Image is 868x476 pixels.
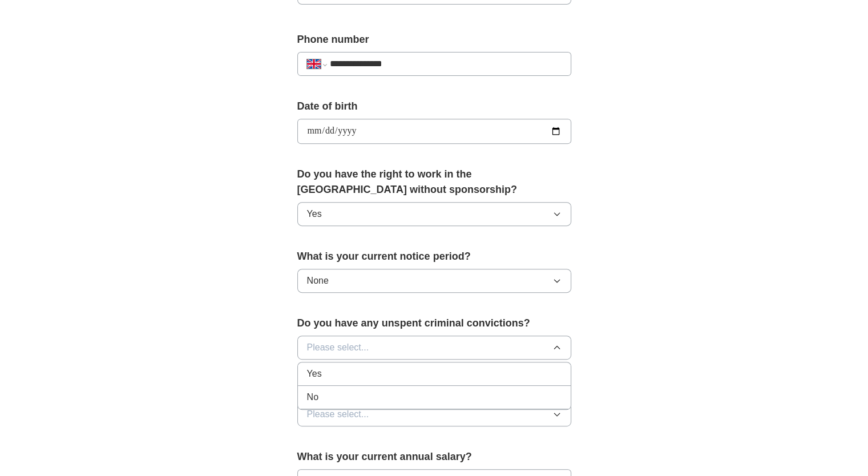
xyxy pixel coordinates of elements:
span: Yes [307,207,322,221]
label: What is your current notice period? [297,249,571,264]
span: Yes [307,367,322,381]
span: None [307,274,329,288]
label: What is your current annual salary? [297,449,571,465]
span: Please select... [307,341,369,354]
span: No [307,390,318,404]
label: Date of birth [297,99,571,114]
button: Please select... [297,336,571,360]
button: Please select... [297,402,571,426]
button: None [297,269,571,293]
button: Yes [297,202,571,226]
label: Do you have any unspent criminal convictions? [297,316,571,331]
span: Please select... [307,408,369,421]
label: Phone number [297,32,571,47]
label: Do you have the right to work in the [GEOGRAPHIC_DATA] without sponsorship? [297,167,571,197]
